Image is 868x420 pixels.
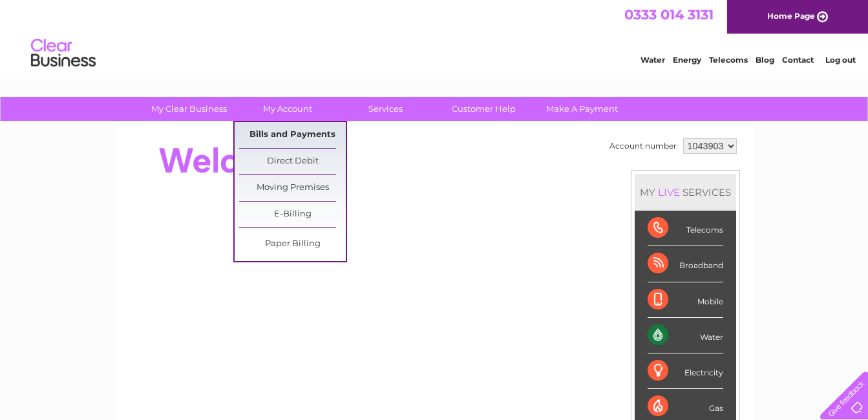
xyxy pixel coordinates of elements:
[529,97,635,121] a: Make A Payment
[756,55,774,65] a: Blog
[673,55,701,65] a: Energy
[635,174,736,211] div: MY SERVICES
[239,175,346,201] a: Moving Premises
[129,7,740,63] div: Clear Business is a trading name of Verastar Limited (registered in [GEOGRAPHIC_DATA] No. 3667643...
[648,211,723,246] div: Telecoms
[30,34,96,73] img: logo.png
[648,318,723,353] div: Water
[430,97,537,121] a: Customer Help
[782,55,814,65] a: Contact
[640,55,665,65] a: Water
[332,97,439,121] a: Services
[239,231,346,257] a: Paper Billing
[709,55,748,65] a: Telecoms
[606,135,680,157] td: Account number
[239,202,346,227] a: E-Billing
[239,149,346,174] a: Direct Debit
[648,246,723,282] div: Broadband
[648,353,723,389] div: Electricity
[648,282,723,318] div: Mobile
[239,122,346,148] a: Bills and Payments
[624,6,714,23] a: 0333 014 3131
[825,55,856,65] a: Log out
[136,97,242,121] a: My Clear Business
[655,186,683,198] div: LIVE
[234,97,341,121] a: My Account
